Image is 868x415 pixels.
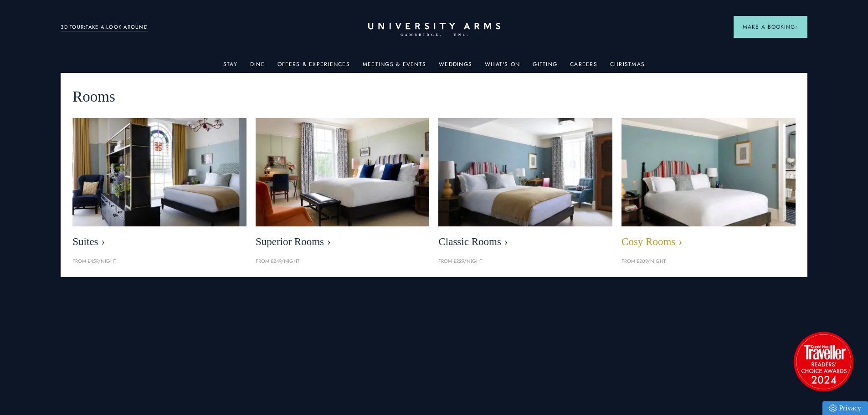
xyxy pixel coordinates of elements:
[789,327,858,395] img: image-2524eff8f0c5d55edbf694693304c4387916dea5-1501x1501-png
[256,257,430,266] p: From £249/night
[829,405,837,412] img: Privacy
[533,61,557,73] a: Gifting
[438,236,612,248] span: Classic Rooms
[570,61,597,73] a: Careers
[438,118,612,226] img: image-7eccef6fe4fe90343db89eb79f703814c40db8b4-400x250-jpg
[734,16,807,38] button: Make a BookingArrow icon
[368,23,500,37] a: Home
[438,118,612,253] a: image-7eccef6fe4fe90343db89eb79f703814c40db8b4-400x250-jpg Classic Rooms
[438,257,612,266] p: From £229/night
[61,23,148,31] a: 3D TOUR:TAKE A LOOK AROUND
[72,236,247,248] span: Suites
[621,118,796,253] a: image-0c4e569bfe2498b75de12d7d88bf10a1f5f839d4-400x250-jpg Cosy Rooms
[223,61,237,73] a: Stay
[72,118,247,226] img: image-21e87f5add22128270780cf7737b92e839d7d65d-400x250-jpg
[363,61,426,73] a: Meetings & Events
[822,401,868,415] a: Privacy
[250,61,265,73] a: Dine
[485,61,520,73] a: What's On
[439,61,472,73] a: Weddings
[621,236,796,248] span: Cosy Rooms
[72,118,247,253] a: image-21e87f5add22128270780cf7737b92e839d7d65d-400x250-jpg Suites
[256,118,430,226] img: image-5bdf0f703dacc765be5ca7f9d527278f30b65e65-400x250-jpg
[743,23,798,31] span: Make a Booking
[610,61,645,73] a: Christmas
[256,118,430,253] a: image-5bdf0f703dacc765be5ca7f9d527278f30b65e65-400x250-jpg Superior Rooms
[256,236,430,248] span: Superior Rooms
[72,85,115,109] span: Rooms
[608,110,808,235] img: image-0c4e569bfe2498b75de12d7d88bf10a1f5f839d4-400x250-jpg
[277,61,350,73] a: Offers & Experiences
[795,26,798,29] img: Arrow icon
[72,257,247,266] p: From £459/night
[621,257,796,266] p: From £209/night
